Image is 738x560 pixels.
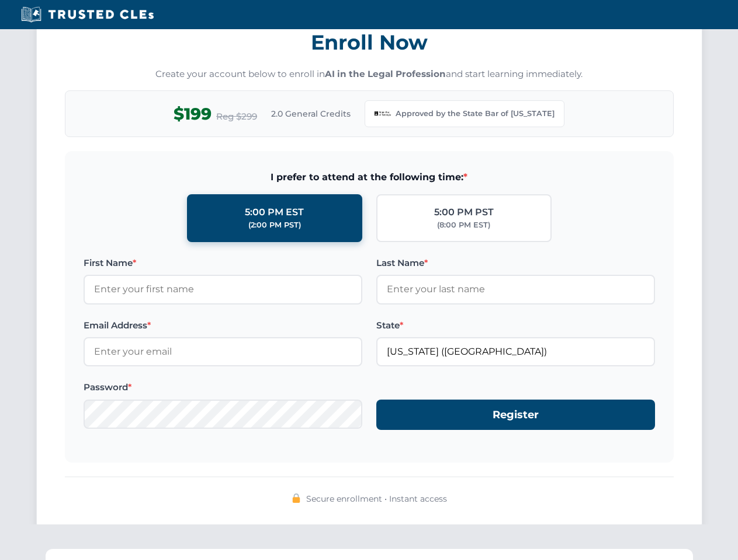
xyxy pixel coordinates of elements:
[376,256,655,270] label: Last Name
[306,492,447,505] span: Secure enrollment • Instant access
[84,337,362,366] input: Enter your email
[65,68,674,81] p: Create your account below to enroll in and start learning immediately.
[375,106,391,122] img: Georgia Bar
[434,205,494,220] div: 5:00 PM PST
[376,318,655,332] label: State
[84,380,362,394] label: Password
[292,494,301,503] img: 🔒
[248,219,301,231] div: (2:00 PM PST)
[84,318,362,332] label: Email Address
[216,110,257,124] span: Reg $299
[65,24,674,61] h3: Enroll Now
[84,256,362,270] label: First Name
[396,108,555,120] span: Approved by the State Bar of [US_STATE]
[376,400,655,430] button: Register
[84,275,362,304] input: Enter your first name
[376,337,655,366] input: Georgia (GA)
[437,219,490,231] div: (8:00 PM EST)
[174,101,212,127] span: $199
[84,170,655,185] span: I prefer to attend at the following time:
[376,275,655,304] input: Enter your last name
[18,6,157,23] img: Trusted CLEs
[271,107,351,120] span: 2.0 General Credits
[325,68,446,79] strong: AI in the Legal Profession
[245,205,304,220] div: 5:00 PM EST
